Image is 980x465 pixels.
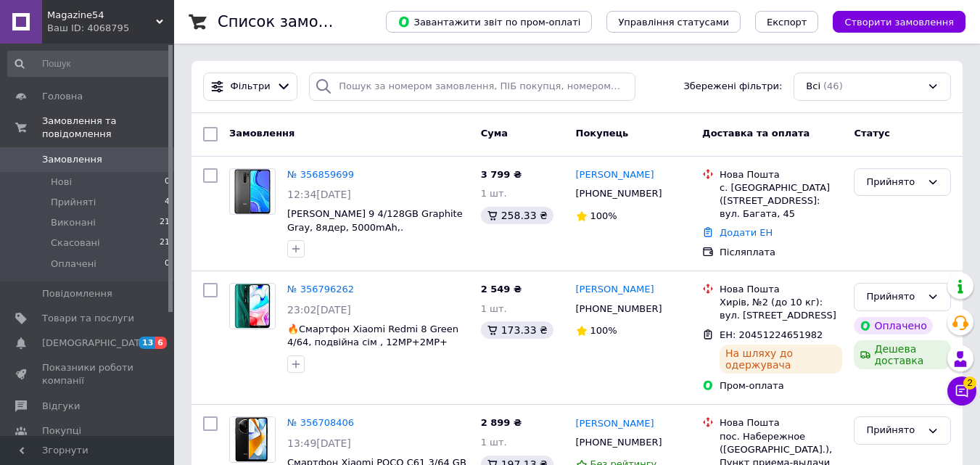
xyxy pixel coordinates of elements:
[702,128,810,139] span: Доставка та оплата
[683,80,782,94] span: Збережені фільтри:
[229,128,295,139] span: Замовлення
[42,424,81,437] span: Покупці
[866,423,921,438] div: Прийнято
[287,189,351,200] span: 12:34[DATE]
[160,236,170,250] span: 21
[573,184,665,203] div: [PHONE_NUMBER]
[165,196,170,209] span: 4
[767,17,807,28] span: Експорт
[481,207,553,224] div: 258.33 ₴
[231,80,271,94] span: Фільтри
[7,51,171,77] input: Пошук
[287,437,351,449] span: 13:49[DATE]
[42,90,83,103] span: Головна
[42,312,134,325] span: Товари та послуги
[481,417,522,428] span: 2 899 ₴
[720,379,842,392] div: Пром-оплата
[854,317,932,334] div: Оплачено
[287,208,463,233] a: [PERSON_NAME] 9 4/128GB Graphite Gray, 8ядер, 5000mAh,.
[720,416,842,429] div: Нова Пошта
[398,15,580,28] span: Завантажити звіт по пром-оплаті
[576,417,654,431] a: [PERSON_NAME]
[854,128,890,139] span: Статус
[844,17,954,28] span: Створити замовлення
[806,80,820,94] span: Всі
[42,153,102,166] span: Замовлення
[287,417,354,428] a: № 356708406
[854,340,951,369] div: Дешева доставка
[481,303,507,314] span: 1 шт.
[218,13,365,30] h1: Список замовлень
[42,115,174,141] span: Замовлення та повідомлення
[720,283,842,296] div: Нова Пошта
[229,416,276,463] a: Фото товару
[287,169,354,180] a: № 356859699
[720,181,842,221] div: с. [GEOGRAPHIC_DATA] ([STREET_ADDRESS]: вул. Багата, 45
[720,168,842,181] div: Нова Пошта
[229,168,276,215] a: Фото товару
[47,9,156,22] span: Magazine54
[51,176,72,189] span: Нові
[573,433,665,452] div: [PHONE_NUMBER]
[481,284,522,295] span: 2 549 ₴
[42,361,134,387] span: Показники роботи компанії
[573,300,665,318] div: [PHONE_NUMBER]
[755,11,819,33] button: Експорт
[47,22,174,35] div: Ваш ID: 4068795
[947,376,976,406] button: Чат з покупцем2
[606,11,741,33] button: Управління статусами
[481,169,522,180] span: 3 799 ₴
[576,168,654,182] a: [PERSON_NAME]
[234,284,271,329] img: Фото товару
[165,176,170,189] span: 0
[287,304,351,316] span: 23:02[DATE]
[165,258,170,271] span: 0
[720,246,842,259] div: Післяплата
[51,236,100,250] span: Скасовані
[481,188,507,199] span: 1 шт.
[42,337,149,350] span: [DEMOGRAPHIC_DATA]
[720,296,842,322] div: Хирів, №2 (до 10 кг): вул. [STREET_ADDRESS]
[309,73,635,101] input: Пошук за номером замовлення, ПІБ покупця, номером телефону, Email, номером накладної
[720,227,773,238] a: Додати ЕН
[160,216,170,229] span: 21
[866,175,921,190] div: Прийнято
[42,287,112,300] span: Повідомлення
[576,283,654,297] a: [PERSON_NAME]
[618,17,729,28] span: Управління статусами
[720,345,842,374] div: На шляху до одержувача
[833,11,965,33] button: Створити замовлення
[963,374,976,387] span: 2
[51,196,96,209] span: Прийняті
[590,325,617,336] span: 100%
[720,329,823,340] span: ЕН: 20451224651982
[230,417,275,462] img: Фото товару
[823,81,843,91] span: (46)
[155,337,167,349] span: 6
[229,283,276,329] a: Фото товару
[590,210,617,221] span: 100%
[481,128,508,139] span: Cума
[386,11,592,33] button: Завантажити звіт по пром-оплаті
[576,128,629,139] span: Покупець
[481,437,507,448] span: 1 шт.
[139,337,155,349] span: 13
[481,321,553,339] div: 173.33 ₴
[51,258,96,271] span: Оплачені
[287,324,458,361] a: 🔥Смартфон Xiaomi Redmi 8 Green 4/64, подвійна сім , 12MP+2MP+ 8МР, 6.22.екран,5000mAh🔥
[42,400,80,413] span: Відгуки
[51,216,96,229] span: Виконані
[818,16,965,27] a: Створити замовлення
[287,284,354,295] a: № 356796262
[866,289,921,305] div: Прийнято
[234,169,271,214] img: Фото товару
